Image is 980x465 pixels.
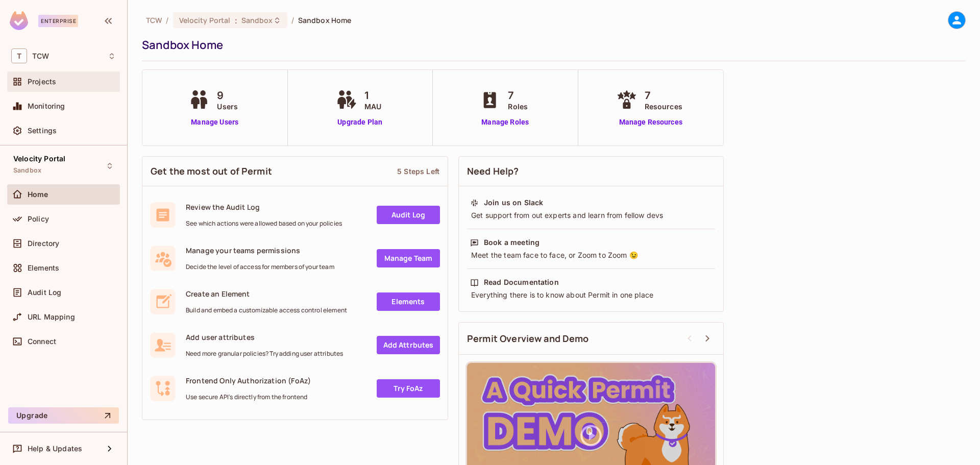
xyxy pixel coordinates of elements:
[467,332,589,345] span: Permit Overview and Demo
[28,215,49,223] span: Policy
[377,379,440,398] a: Try FoAz
[186,202,342,212] span: Review the Audit Log
[11,48,27,63] span: T
[298,15,352,25] span: Sandbox Home
[377,206,440,224] a: Audit Log
[38,15,78,27] div: Enterprise
[166,15,168,25] li: /
[151,165,272,178] span: Get the most out of Permit
[377,249,440,267] a: Manage Team
[186,306,347,314] span: Build and embed a customizable access control element
[186,246,334,255] span: Manage your teams permissions
[186,332,343,342] span: Add user attributes
[470,290,712,300] div: Everything there is to know about Permit in one place
[377,336,440,354] a: Add Attrbutes
[28,78,56,86] span: Projects
[28,239,59,248] span: Directory
[32,52,49,60] span: Workspace: TCW
[179,15,231,25] span: Velocity Portal
[28,264,59,272] span: Elements
[142,37,961,53] div: Sandbox Home
[146,15,162,25] span: the active workspace
[186,117,243,128] a: Manage Users
[377,292,440,311] a: Elements
[364,101,381,112] span: MAU
[484,237,540,248] div: Book a meeting
[28,102,65,110] span: Monitoring
[186,350,343,358] span: Need more granular policies? Try adding user attributes
[13,166,41,175] span: Sandbox
[508,101,528,112] span: Roles
[186,393,311,401] span: Use secure API's directly from the frontend
[28,190,48,199] span: Home
[28,445,82,453] span: Help & Updates
[13,155,65,163] span: Velocity Portal
[28,337,56,346] span: Connect
[484,277,559,287] div: Read Documentation
[186,263,334,271] span: Decide the level of access for members of your team
[186,219,342,228] span: See which actions were allowed based on your policies
[508,88,528,103] span: 7
[28,313,75,321] span: URL Mapping
[364,88,381,103] span: 1
[28,127,57,135] span: Settings
[8,407,119,424] button: Upgrade
[614,117,688,128] a: Manage Resources
[291,15,294,25] li: /
[234,16,238,25] span: :
[10,11,28,30] img: SReyMgAAAABJRU5ErkJggg==
[477,117,533,128] a: Manage Roles
[217,101,238,112] span: Users
[470,210,712,221] div: Get support from out experts and learn from fellow devs
[397,166,439,176] div: 5 Steps Left
[241,15,273,25] span: Sandbox
[28,288,61,297] span: Audit Log
[217,88,238,103] span: 9
[186,376,311,385] span: Frontend Only Authorization (FoAz)
[186,289,347,299] span: Create an Element
[467,165,519,178] span: Need Help?
[645,88,682,103] span: 7
[334,117,386,128] a: Upgrade Plan
[470,250,712,260] div: Meet the team face to face, or Zoom to Zoom 😉
[484,198,543,208] div: Join us on Slack
[645,101,682,112] span: Resources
